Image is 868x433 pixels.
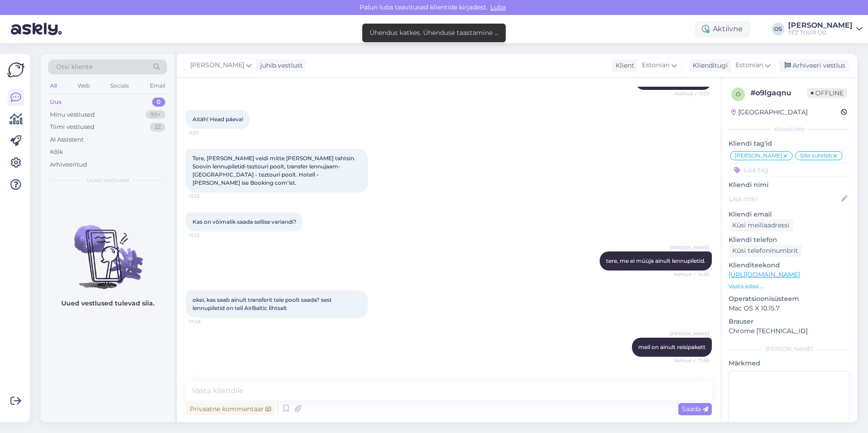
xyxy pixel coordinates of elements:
div: Minu vestlused [50,110,95,119]
p: Chrome [TECHNICAL_ID] [729,326,850,336]
div: # o9lgaqnu [750,88,807,98]
div: Klient [612,61,634,70]
span: Estonian [735,60,763,70]
p: Kliendi telefon [729,235,850,245]
div: Küsi telefoninumbrit [729,245,802,257]
div: Kliendi info [729,125,850,133]
div: [PERSON_NAME] [788,22,853,29]
p: Operatsioonisüsteem [729,294,850,304]
div: Socials [108,80,131,92]
span: Luba [488,3,508,11]
span: [PERSON_NAME] [670,244,709,251]
span: 11:22 [189,129,223,136]
div: Arhiveeri vestlus [779,59,849,72]
div: Klienditugi [689,61,728,70]
div: Tiimi vestlused [50,123,94,132]
span: Aitäh! Head päeva! [192,116,243,123]
div: All [48,80,59,92]
span: Saada [682,405,708,413]
a: [PERSON_NAME]TEZ TOUR OÜ [788,22,863,36]
p: Vaata edasi ... [729,282,850,290]
p: Kliendi tag'id [729,139,850,148]
span: Sille suhtleb [800,153,832,158]
span: Nähtud ✓ 17:49 [674,357,709,364]
div: Küsi meiliaadressi [729,219,793,231]
div: Aktiivne [695,21,750,37]
div: [PERSON_NAME] [729,345,850,353]
a: [URL][DOMAIN_NAME] [729,271,800,279]
div: juhib vestlust [256,61,303,70]
p: Brauser [729,317,850,326]
span: Nähtud ✓ 11:22 [675,90,709,97]
input: Lisa tag [729,163,850,177]
span: o [736,91,740,98]
div: Email [148,80,167,92]
div: 0 [152,98,165,107]
div: 22 [150,123,165,132]
div: Arhiveeritud [50,160,87,169]
p: Uued vestlused tulevad siia. [61,299,154,308]
span: Kas on võimalik saada sellise variandi? [192,218,296,225]
span: Estonian [642,60,670,70]
p: Kliendi nimi [729,180,850,190]
div: AI Assistent [50,135,84,144]
span: [PERSON_NAME] [735,153,782,158]
span: 17:48 [189,318,223,325]
span: Uued vestlused [87,176,129,184]
p: Märkmed [729,359,850,368]
span: Offline [807,88,847,98]
img: No chats [41,209,174,290]
p: Kliendi email [729,210,850,219]
img: Askly Logo [7,61,25,79]
span: okei, kas saab ainult transferit teie poolt saada? sest lennupiletid on teil AirBaltic lihtsalt [192,296,333,311]
div: Kõik [50,148,63,157]
input: Lisa nimi [729,194,839,204]
span: Tere, [PERSON_NAME] veidi mitte [PERSON_NAME] tahtsin. Soovin lennupiletid-teztouri poolt, transf... [192,155,357,186]
span: meil on ainult reisipakett [638,344,705,350]
div: Web [76,80,92,92]
div: Privaatne kommentaar [186,403,275,415]
span: Otsi kliente [56,62,93,72]
div: Ühendus katkes. Ühenduse taastamine ... [370,28,498,38]
div: [GEOGRAPHIC_DATA] [731,108,808,117]
p: Mac OS X 10.15.7 [729,304,850,313]
span: 13:22 [189,232,223,239]
div: TEZ TOUR OÜ [788,29,853,36]
span: tere, me ei müüja ainult lennupiletid. [606,257,705,264]
div: OS [772,23,784,35]
span: Nähtud ✓ 14:35 [674,271,709,278]
p: Klienditeekond [729,261,850,270]
div: Uus [50,98,62,107]
span: 13:22 [189,193,223,200]
div: 99+ [146,110,165,119]
span: [PERSON_NAME] [190,60,244,70]
span: [PERSON_NAME] [670,330,709,337]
